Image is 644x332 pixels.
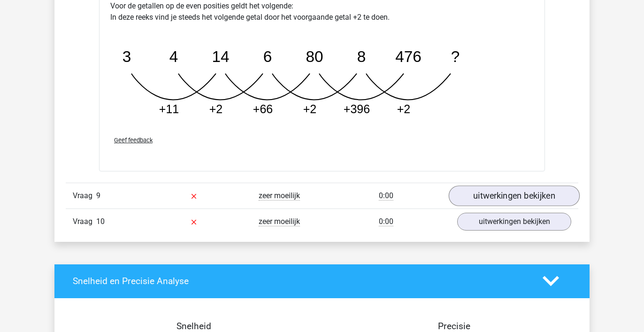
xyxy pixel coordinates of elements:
[73,321,315,332] h4: Snelheid
[395,47,422,65] tspan: 476
[457,213,571,231] a: uitwerkingen bekijken
[306,47,323,65] tspan: 80
[397,102,411,116] tspan: +2
[303,102,317,116] tspan: +2
[209,102,223,116] tspan: +2
[96,217,105,226] span: 10
[253,102,273,116] tspan: +66
[263,47,272,65] tspan: 6
[451,47,460,65] tspan: ?
[212,47,229,65] tspan: 14
[114,137,153,144] span: Geef feedback
[449,185,580,206] a: uitwerkingen bekijken
[96,191,100,200] span: 9
[123,47,131,65] tspan: 3
[259,191,300,201] span: zeer moeilijk
[344,102,370,116] tspan: +396
[259,217,300,226] span: zeer moeilijk
[159,102,179,116] tspan: +11
[73,216,96,227] span: Vraag
[379,217,393,226] span: 0:00
[73,190,96,201] span: Vraag
[169,47,178,65] tspan: 4
[357,47,366,65] tspan: 8
[379,191,393,201] span: 0:00
[333,321,575,332] h4: Precisie
[73,276,529,286] h4: Snelheid en Precisie Analyse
